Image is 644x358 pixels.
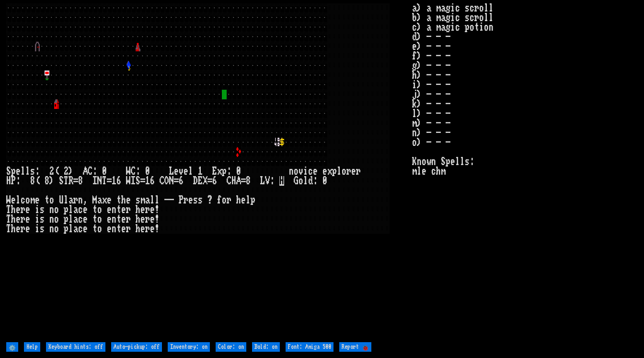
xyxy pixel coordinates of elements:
div: v [299,167,303,176]
div: h [236,195,241,205]
div: e [140,224,145,234]
div: r [126,215,131,224]
div: e [16,224,21,234]
div: l [69,205,73,215]
div: I [131,176,136,186]
div: e [322,167,327,176]
div: 8 [45,176,49,186]
div: c [308,167,313,176]
div: ( [54,167,59,176]
div: l [21,167,25,176]
div: c [78,215,83,224]
div: h [11,205,16,215]
div: e [150,224,155,234]
div: e [351,167,356,176]
input: Auto-pickup: off [111,342,162,352]
div: o [54,205,59,215]
div: ? [207,195,212,205]
mark: H [279,176,284,186]
div: A [236,176,241,186]
div: e [174,167,179,176]
input: ⚙️ [6,342,18,352]
div: p [332,167,337,176]
div: G [294,176,299,186]
div: ! [155,205,160,215]
div: = [241,176,246,186]
div: E [198,176,203,186]
div: n [112,224,116,234]
div: : [136,167,140,176]
div: a [145,195,150,205]
input: Report 🐞 [339,342,371,352]
div: i [35,205,40,215]
div: x [102,195,107,205]
div: e [121,205,126,215]
div: x [217,167,222,176]
div: e [313,167,318,176]
div: v [179,167,184,176]
div: : [227,167,231,176]
div: m [140,195,145,205]
div: : [35,167,40,176]
div: r [145,215,150,224]
div: 2 [64,167,69,176]
input: Bold: on [252,342,280,352]
div: o [54,224,59,234]
div: x [327,167,332,176]
div: n [289,167,294,176]
div: a [73,205,78,215]
div: U [59,195,64,205]
div: 8 [78,176,83,186]
div: O [164,176,169,186]
div: o [97,205,102,215]
div: p [222,167,227,176]
div: l [25,167,30,176]
div: e [150,205,155,215]
div: ) [49,176,54,186]
div: 0 [322,176,327,186]
div: T [102,176,107,186]
div: 1 [112,176,116,186]
div: N [97,176,102,186]
div: , [83,195,88,205]
div: e [16,215,21,224]
div: i [303,167,308,176]
div: 6 [150,176,155,186]
div: W [126,167,131,176]
div: : [270,176,275,186]
div: l [303,176,308,186]
div: e [25,205,30,215]
div: ( [35,176,40,186]
div: d [308,176,313,186]
div: c [21,195,25,205]
div: S [6,167,11,176]
div: r [356,167,361,176]
div: p [11,167,16,176]
div: l [69,224,73,234]
div: L [260,176,265,186]
div: ! [155,215,160,224]
div: e [83,215,88,224]
div: 1 [198,167,203,176]
div: o [222,195,227,205]
div: s [30,167,35,176]
div: e [107,215,112,224]
div: A [83,167,88,176]
div: 1 [145,176,150,186]
div: - [164,195,169,205]
div: C [160,176,164,186]
div: r [145,205,150,215]
div: P [179,195,184,205]
div: l [337,167,342,176]
div: e [25,224,30,234]
div: r [21,224,25,234]
div: e [83,205,88,215]
div: e [107,224,112,234]
div: l [150,195,155,205]
div: l [64,195,69,205]
div: e [83,224,88,234]
div: C [88,167,92,176]
div: h [136,215,140,224]
div: f [217,195,222,205]
div: o [97,224,102,234]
